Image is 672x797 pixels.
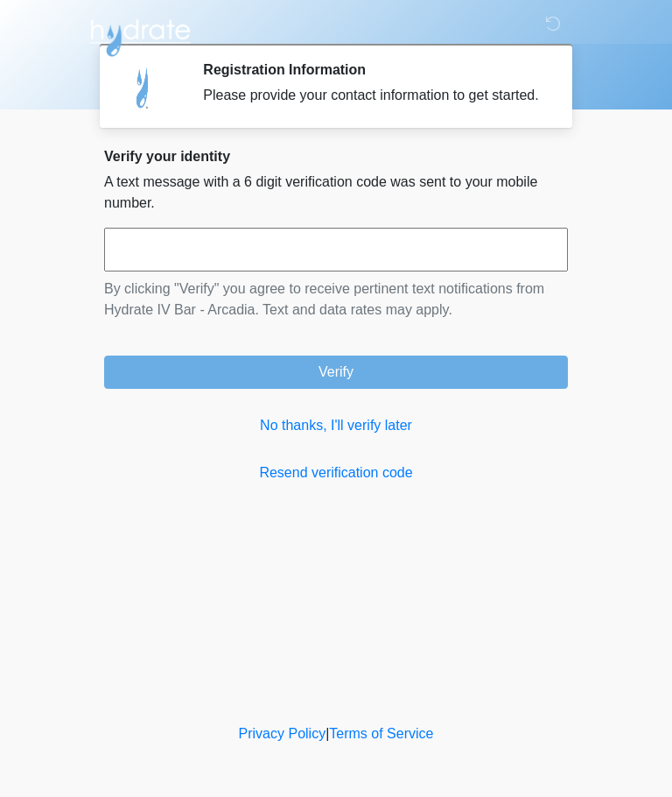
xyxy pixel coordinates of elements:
a: Resend verification code [104,462,568,483]
div: Please provide your contact information to get started. [203,85,542,106]
button: Verify [104,356,568,389]
img: Hydrate IV Bar - Arcadia Logo [87,13,193,58]
a: No thanks, I'll verify later [104,415,568,436]
p: A text message with a 6 digit verification code was sent to your mobile number. [104,172,568,214]
img: Agent Avatar [117,61,170,114]
h2: Verify your identity [104,148,568,165]
p: By clicking "Verify" you agree to receive pertinent text notifications from Hydrate IV Bar - Arca... [104,279,568,321]
a: | [325,726,329,741]
a: Privacy Policy [239,726,326,741]
a: Terms of Service [329,726,433,741]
